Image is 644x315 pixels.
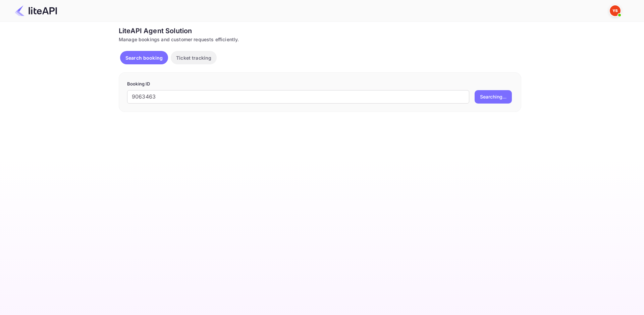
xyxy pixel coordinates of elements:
div: LiteAPI Agent Solution [119,26,521,36]
img: Yandex Support [610,5,621,16]
p: Ticket tracking [176,54,211,61]
p: Booking ID [127,81,513,87]
img: LiteAPI Logo [15,5,57,16]
p: Search booking [125,54,163,61]
div: Manage bookings and customer requests efficiently. [119,36,521,43]
button: Searching... [475,90,512,104]
input: Enter Booking ID (e.g., 63782194) [127,90,469,104]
